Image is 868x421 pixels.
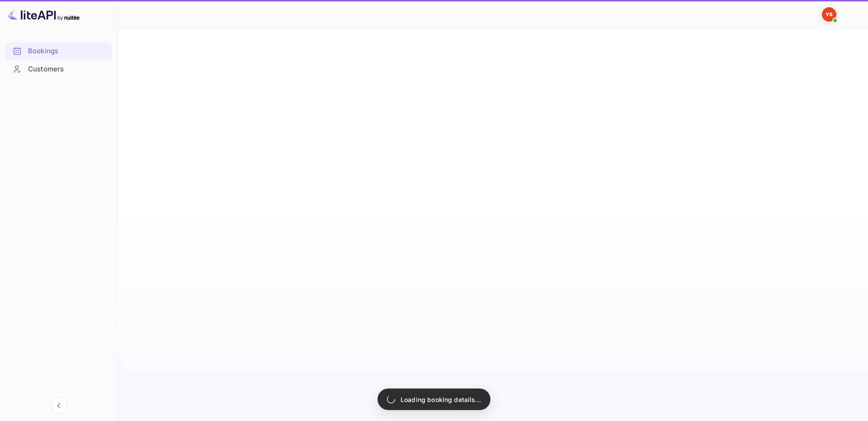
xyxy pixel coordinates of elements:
img: Yandex Support [822,7,836,22]
div: Customers [5,61,112,78]
button: Collapse navigation [51,398,67,414]
p: Loading booking details... [401,395,481,404]
div: Bookings [28,46,107,56]
div: Customers [28,64,107,75]
a: Bookings [5,42,112,59]
img: LiteAPI logo [7,7,80,22]
a: Customers [5,61,112,77]
div: Bookings [5,42,112,60]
